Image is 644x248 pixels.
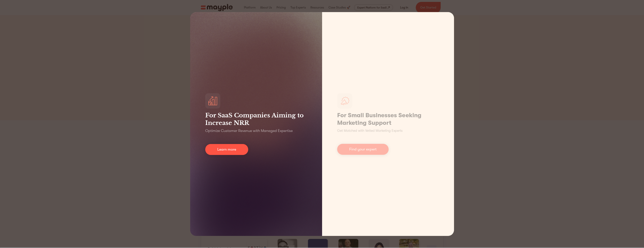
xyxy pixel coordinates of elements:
h1: For Small Businesses Seeking Marketing Support [337,112,439,127]
a: Find your expert [337,144,389,155]
p: Optimize Customer Revenue with Managed Expertise [205,128,293,133]
h3: For SaaS Companies Aiming to Increase NRR [205,112,307,127]
p: Get Matched with Vetted Marketing Experts [337,128,403,133]
a: Learn more [205,144,248,155]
